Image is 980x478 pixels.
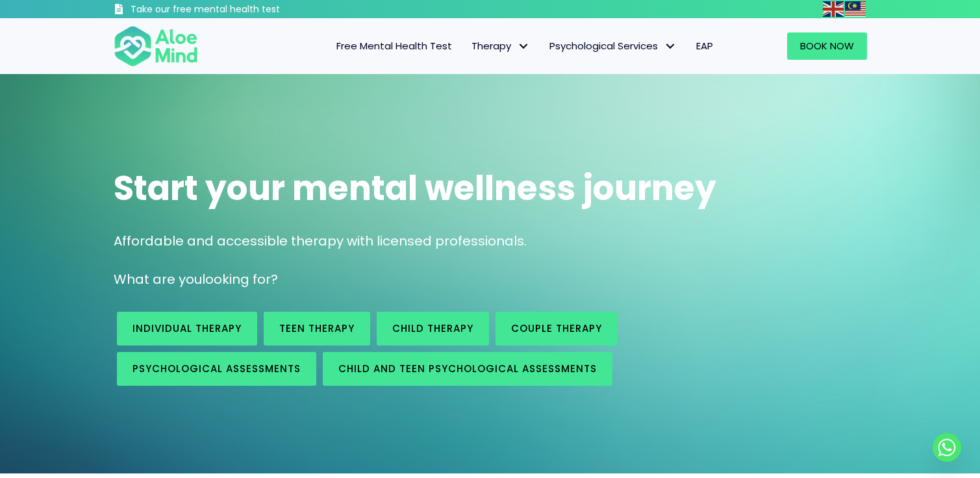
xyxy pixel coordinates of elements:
[114,164,716,212] span: Start your mental wellness journey
[132,321,242,335] span: Individual therapy
[117,312,257,346] a: Individual therapy
[114,25,198,68] img: Aloe mind Logo
[933,433,961,462] a: Whatsapp
[114,270,202,288] span: What are you
[114,3,349,18] a: Take our free mental health test
[392,321,473,335] span: Child Therapy
[661,37,680,56] span: Psychological Services: submenu
[845,1,866,17] img: ms
[823,1,844,17] img: en
[823,1,845,16] a: English
[845,1,867,16] a: Malay
[264,312,370,346] a: Teen Therapy
[323,352,612,386] a: Child and Teen Psychological assessments
[514,37,533,56] span: Therapy: submenu
[471,39,530,53] span: Therapy
[117,352,316,386] a: Psychological assessments
[540,32,686,60] a: Psychological ServicesPsychological Services: submenu
[549,39,677,53] span: Psychological Services
[686,32,723,60] a: EAP
[215,32,723,60] nav: Menu
[327,32,462,60] a: Free Mental Health Test
[800,39,854,53] span: Book Now
[131,3,349,16] h3: Take our free mental health test
[511,321,602,335] span: Couple therapy
[338,362,597,375] span: Child and Teen Psychological assessments
[132,362,301,375] span: Psychological assessments
[787,32,867,60] a: Book Now
[202,270,278,288] span: looking for?
[377,312,489,346] a: Child Therapy
[696,39,713,53] span: EAP
[462,32,540,60] a: TherapyTherapy: submenu
[336,39,452,53] span: Free Mental Health Test
[279,321,355,335] span: Teen Therapy
[114,232,867,251] p: Affordable and accessible therapy with licensed professionals.
[496,312,618,346] a: Couple therapy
